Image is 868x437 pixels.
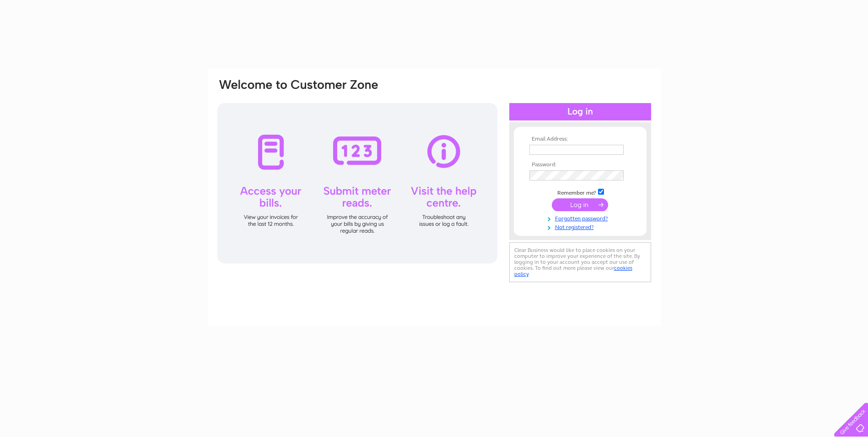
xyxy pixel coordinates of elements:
[514,265,632,277] a: cookies policy
[509,242,651,282] div: Clear Business would like to place cookies on your computer to improve your experience of the sit...
[527,162,633,168] th: Password:
[529,213,633,222] a: Forgotten password?
[552,198,608,211] input: Submit
[527,187,633,197] td: Remember me?
[527,136,633,142] th: Email Address:
[529,222,633,231] a: Not registered?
